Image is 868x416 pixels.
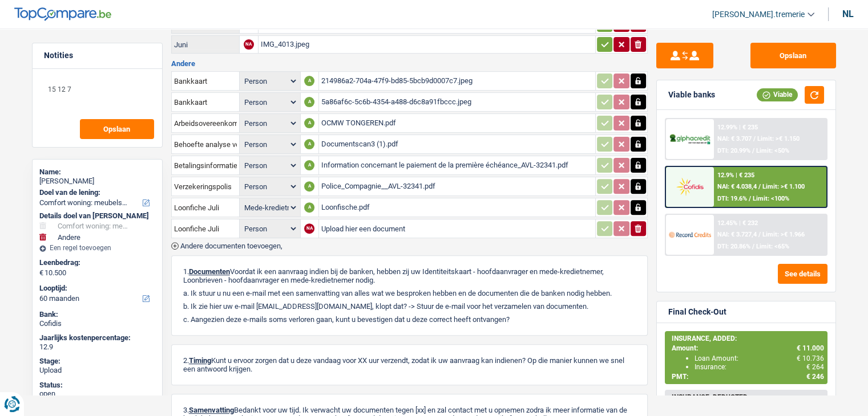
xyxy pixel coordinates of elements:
img: TopCompare Logo [14,7,111,21]
span: / [753,135,756,142]
div: Jaarlijks kostenpercentage: [39,333,155,342]
p: 1. Voordat ik een aanvraag indien bij de banken, hebben zij uw Identiteitskaart - hoofdaanvrager ... [183,267,636,284]
span: € 264 [806,363,824,371]
span: Timing [189,356,211,365]
div: A [304,97,314,107]
span: € 11.000 [797,344,824,352]
div: Status: [39,381,155,390]
div: Loonfische.pdf [321,199,593,216]
div: Information concernant le paiement de la première échéance_AVL-32341.pdf [321,157,593,174]
div: Viable [757,88,798,101]
span: Limit: <100% [753,195,789,202]
span: € [39,268,43,278]
p: a. Ik stuur u nu een e-mail met een samenvatting van alles wat we besproken hebben en de document... [183,289,636,297]
div: nl [842,9,854,19]
span: DTI: 19.6% [717,195,747,202]
div: 12.9% | € 235 [717,172,754,179]
a: [PERSON_NAME].tremerie [703,5,814,24]
div: Cofidis [39,319,155,328]
div: Stage: [39,357,155,366]
div: NA [304,223,314,234]
span: Limit: >€ 1.966 [762,231,805,238]
div: OCMW TONGEREN.pdf [321,115,593,132]
div: Documentscan3 (1).pdf [321,136,593,153]
div: 5a86af6c-5c6b-4354-a488-d6c8a91fbccc.jpeg [321,93,593,111]
div: Details doel van [PERSON_NAME] [39,211,155,221]
span: / [758,183,761,190]
div: PMT: [672,373,824,381]
div: 12.99% | € 235 [717,124,758,131]
span: NAI: € 3.727,4 [717,231,757,238]
div: Viable banks [668,90,715,100]
span: Documenten [189,267,230,276]
div: Upload [39,366,155,375]
div: NA [244,39,254,50]
span: Samenvatting [189,406,234,414]
div: Police_Compagnie__AVL-32341.pdf [321,178,593,195]
p: b. Ik zie hier uw e-mail [EMAIL_ADDRESS][DOMAIN_NAME], klopt dat? -> Stuur de e-mail voor het ver... [183,302,636,311]
div: Een regel toevoegen [39,244,155,252]
span: NAI: € 3.707 [717,135,752,142]
div: 214986a2-704a-47f9-bd85-5bcb9d0007c7.jpeg [321,72,593,89]
button: Opslaan [750,43,836,68]
span: Opslaan [103,125,130,133]
div: Amount: [672,344,824,352]
div: A [304,181,314,191]
div: Bank: [39,310,155,319]
div: Loan Amount: [695,354,824,362]
div: INSURANCE, ADDED: [672,335,824,342]
div: Juni [174,40,237,49]
img: Alphacredit [669,133,711,146]
span: € 10.736 [797,354,824,362]
button: Andere documenten toevoegen, [171,242,282,250]
span: Limit: >€ 1.100 [762,183,805,190]
p: c. Aangezien deze e-mails soms verloren gaan, kunt u bevestigen dat u deze correct heeft ontvangen? [183,315,636,324]
span: Andere documenten toevoegen, [180,242,282,250]
span: / [752,147,754,154]
span: DTI: 20.99% [717,147,750,154]
div: open [39,389,155,398]
div: [PERSON_NAME] [39,177,155,186]
span: Limit: <65% [756,243,789,250]
div: A [304,160,314,170]
h5: Notities [44,51,151,60]
div: A [304,118,314,128]
span: / [749,195,751,202]
span: Limit: >€ 1.150 [757,135,800,142]
div: Name: [39,168,155,177]
button: See details [778,264,827,284]
div: A [304,202,314,213]
img: Cofidis [669,176,711,197]
div: 12.45% | € 232 [717,219,758,227]
label: Doel van de lening: [39,188,153,197]
div: A [304,76,314,86]
label: Leenbedrag: [39,258,153,267]
div: Insurance: [695,363,824,371]
p: 2. Kunt u ervoor zorgen dat u deze vandaag voor XX uur verzendt, zodat ik uw aanvraag kan indiene... [183,356,636,373]
img: Record Credits [669,224,711,245]
div: 12.9 [39,342,155,352]
span: Limit: <50% [756,147,789,154]
span: / [758,231,761,238]
div: Final Check-Out [668,307,726,317]
div: IMG_4013.jpeg [261,36,593,53]
span: [PERSON_NAME].tremerie [712,10,805,19]
span: DTI: 20.86% [717,243,750,250]
button: Opslaan [80,119,154,139]
span: € 246 [806,373,824,381]
div: A [304,139,314,149]
span: NAI: € 4.038,4 [717,183,757,190]
div: INSURANCE, DEDUCTED: [672,393,824,401]
label: Looptijd: [39,284,153,293]
span: / [752,243,754,250]
h3: Andere [171,60,648,67]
